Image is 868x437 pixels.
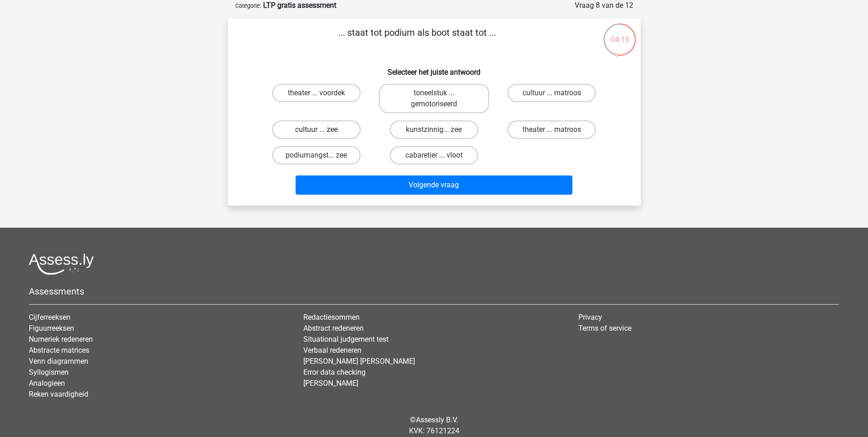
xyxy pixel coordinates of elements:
[507,84,596,102] label: cultuur ... matroos
[29,253,94,275] img: Assessly logo
[303,324,364,333] a: Abstract redeneren
[390,120,478,139] label: kunstzinnig... zee
[29,324,74,333] a: Figuurreeksen
[243,60,626,76] h6: Selecteer het juiste antwoord
[29,335,93,344] a: Numeriek redeneren
[379,84,489,113] label: toneelstuk ... gemotoriseerd
[303,379,358,388] a: [PERSON_NAME]
[303,313,360,322] a: Redactiesommen
[29,286,839,297] h5: Assessments
[578,324,631,333] a: Terms of service
[390,146,478,164] label: cabaretier ... vloot
[29,390,88,399] a: Reken vaardigheid
[578,313,602,322] a: Privacy
[263,1,336,10] strong: LTP gratis assessment
[296,175,572,195] button: Volgende vraag
[29,346,89,355] a: Abstracte matrices
[29,357,88,366] a: Venn diagrammen
[303,346,361,355] a: Verbaal redeneren
[29,368,69,377] a: Syllogismen
[303,357,415,366] a: [PERSON_NAME] [PERSON_NAME]
[507,120,596,139] label: theater ... matroos
[416,415,458,424] a: Assessly B.V.
[243,26,592,53] p: ... staat tot podium als boot staat tot ...
[272,146,361,164] label: podiumangst... zee
[272,120,361,139] label: cultuur ... zee
[603,22,637,45] div: 04:15
[303,368,366,377] a: Error data checking
[29,313,70,322] a: Cijferreeksen
[29,379,65,388] a: Analogieen
[303,335,388,344] a: Situational judgement test
[272,84,361,102] label: theater ... voordek
[235,2,261,9] small: Categorie:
